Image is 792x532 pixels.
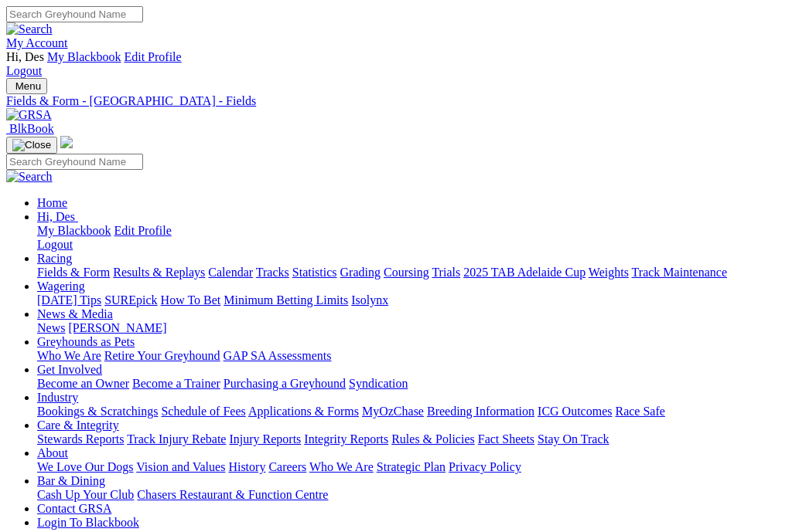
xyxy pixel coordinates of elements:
a: Bar & Dining [37,474,105,487]
a: Bookings & Scratchings [37,405,158,418]
a: Who We Are [37,349,101,362]
a: Home [37,196,67,209]
a: Edit Profile [124,50,181,63]
a: Track Injury Rebate [127,432,226,446]
a: Applications & Forms [248,405,359,418]
div: My Account [6,50,786,78]
a: Stay On Track [538,432,609,446]
a: Who We Are [309,460,374,473]
a: Fields & Form [37,266,110,279]
a: [DATE] Tips [37,293,101,307]
a: Trials [432,266,460,279]
a: Isolynx [351,293,388,307]
a: ICG Outcomes [538,405,612,418]
a: Racing [37,252,72,265]
a: Integrity Reports [304,432,388,446]
a: Chasers Restaurant & Function Centre [137,488,328,501]
a: Become an Owner [37,377,129,390]
a: Cash Up Your Club [37,488,134,501]
img: logo-grsa-white.png [60,136,73,148]
a: Results & Replays [113,266,205,279]
a: Logout [37,238,73,251]
a: Fact Sheets [478,432,534,446]
a: My Blackbook [37,224,111,237]
a: Care & Integrity [37,418,119,432]
a: Coursing [384,266,429,279]
img: GRSA [6,108,52,122]
a: History [228,460,265,473]
a: Grading [340,266,381,279]
div: About [37,460,786,474]
input: Search [6,154,143,170]
a: Calendar [208,266,253,279]
div: News & Media [37,321,786,335]
a: Privacy Policy [449,460,521,473]
button: Toggle navigation [6,137,57,154]
a: Weights [589,266,629,279]
div: Bar & Dining [37,488,786,502]
a: Strategic Plan [377,460,445,473]
a: Fields & Form - [GEOGRAPHIC_DATA] - Fields [6,94,786,108]
a: Rules & Policies [391,432,475,446]
div: Wagering [37,293,786,307]
a: Hi, Des [37,210,78,223]
div: Care & Integrity [37,432,786,446]
div: Hi, Des [37,224,786,252]
a: Breeding Information [427,405,534,418]
input: Search [6,6,143,22]
a: Minimum Betting Limits [224,293,348,307]
a: Injury Reports [229,432,301,446]
span: Hi, Des [37,210,75,223]
span: Menu [15,80,41,92]
a: Schedule of Fees [161,405,245,418]
a: MyOzChase [362,405,424,418]
a: Login To Blackbook [37,516,139,529]
a: News [37,321,65,334]
a: Wagering [37,280,85,293]
a: Greyhounds as Pets [37,335,135,348]
div: Greyhounds as Pets [37,349,786,363]
a: Retire Your Greyhound [104,349,220,362]
a: [PERSON_NAME] [68,321,166,334]
a: My Blackbook [47,50,121,63]
a: Statistics [292,266,337,279]
a: Contact GRSA [37,502,111,515]
a: Careers [268,460,306,473]
button: Toggle navigation [6,78,47,94]
a: Industry [37,391,78,404]
a: We Love Our Dogs [37,460,133,473]
div: Racing [37,266,786,280]
a: My Account [6,36,68,49]
a: News & Media [37,307,113,320]
a: SUREpick [104,293,157,307]
div: Get Involved [37,377,786,391]
a: Vision and Values [136,460,225,473]
a: 2025 TAB Adelaide Cup [463,266,585,279]
a: Purchasing a Greyhound [224,377,346,390]
a: Become a Trainer [132,377,220,390]
a: Race Safe [615,405,664,418]
div: Industry [37,405,786,418]
img: Search [6,22,53,36]
a: Get Involved [37,363,102,376]
a: Edit Profile [114,224,172,237]
a: Track Maintenance [632,266,727,279]
img: Close [12,139,51,151]
a: Logout [6,64,42,77]
span: BlkBook [9,122,54,135]
a: About [37,446,68,459]
a: How To Bet [161,293,221,307]
a: Stewards Reports [37,432,124,446]
a: BlkBook [6,122,54,135]
a: Syndication [349,377,408,390]
a: GAP SA Assessments [224,349,332,362]
img: Search [6,170,53,184]
span: Hi, Des [6,50,44,63]
a: Tracks [256,266,289,279]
